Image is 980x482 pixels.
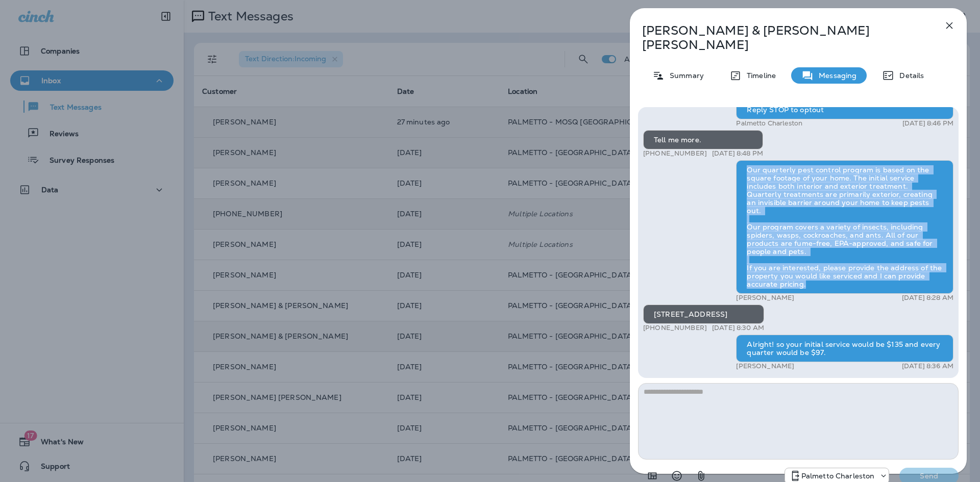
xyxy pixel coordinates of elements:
[894,71,924,80] p: Details
[742,71,776,80] p: Timeline
[736,294,794,302] p: [PERSON_NAME]
[712,149,763,158] p: [DATE] 8:48 PM
[665,71,704,80] p: Summary
[643,305,764,324] div: [STREET_ADDRESS]
[643,130,763,149] div: Tell me more.
[902,294,953,302] p: [DATE] 8:28 AM
[785,470,889,482] div: +1 (843) 277-8322
[643,324,707,332] p: [PHONE_NUMBER]
[643,149,707,158] p: [PHONE_NUMBER]
[814,71,856,80] p: Messaging
[736,335,953,362] div: Alright! so your initial service would be $135 and every quarter would be $97.
[736,160,953,294] div: Our quarterly pest control program is based on the square footage of your home. The initial servi...
[902,119,953,128] p: [DATE] 8:46 PM
[736,362,794,370] p: [PERSON_NAME]
[902,362,953,370] p: [DATE] 8:36 AM
[712,324,764,332] p: [DATE] 8:30 AM
[736,119,802,128] p: Palmetto Charleston
[642,23,921,52] p: [PERSON_NAME] & [PERSON_NAME] [PERSON_NAME]
[801,472,875,480] p: Palmetto Charleston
